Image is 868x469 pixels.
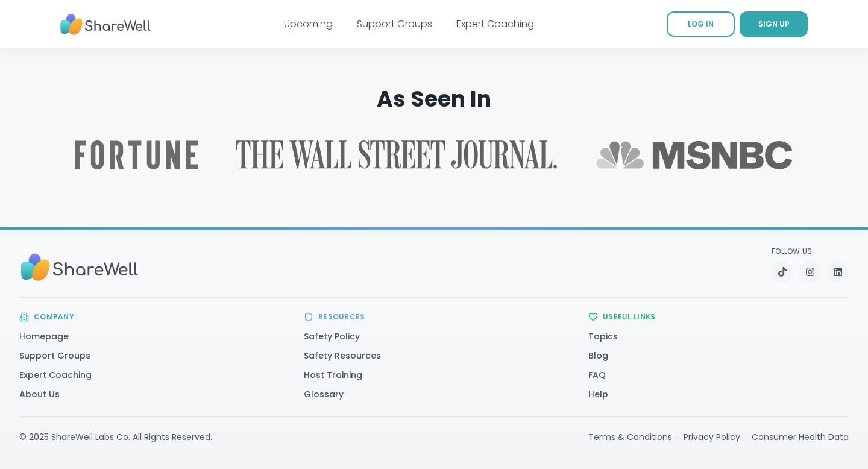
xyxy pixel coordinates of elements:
a: Read ShareWell coverage in The Wall Street Journal [236,140,557,169]
a: LOG IN [667,11,735,37]
img: ShareWell Nav Logo [60,8,151,41]
a: Safety Policy [304,330,360,342]
a: Safety Resources [304,350,381,362]
h3: Useful Links [603,312,656,322]
a: Read ShareWell coverage in MSNBC [596,140,793,169]
img: The Wall Street Journal logo [236,140,557,169]
a: Consumer Health Data [752,431,849,443]
a: Expert Coaching [456,17,534,31]
span: SIGN UP [758,19,790,29]
img: MSNBC logo [596,140,793,169]
a: About Us [19,388,60,400]
a: Support Groups [19,350,90,362]
a: TikTok [772,261,793,283]
span: · [677,431,679,443]
img: Fortune logo [75,140,198,169]
h2: As Seen In [10,87,858,112]
a: Expert Coaching [19,369,92,381]
h3: Resources [318,312,365,322]
a: Terms & Conditions [588,431,672,443]
a: Support Groups [357,17,432,31]
a: Read ShareWell coverage in Fortune [75,140,198,169]
a: SIGN UP [740,11,808,37]
a: Help [588,388,608,400]
a: Topics [588,330,618,342]
a: LinkedIn [827,261,849,283]
a: Blog [588,350,608,362]
a: Homepage [19,330,69,342]
a: Upcoming [284,17,333,31]
a: Instagram [799,261,821,283]
a: Host Training [304,369,362,381]
div: © 2025 ShareWell Labs Co. All Rights Reserved. [19,431,212,443]
a: Privacy Policy [684,431,740,443]
span: · [745,431,747,443]
h3: Company [34,312,74,322]
a: Glossary [304,388,344,400]
span: LOG IN [688,19,714,29]
a: FAQ [588,369,606,381]
p: Follow Us [772,247,849,256]
img: Sharewell [19,248,140,287]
